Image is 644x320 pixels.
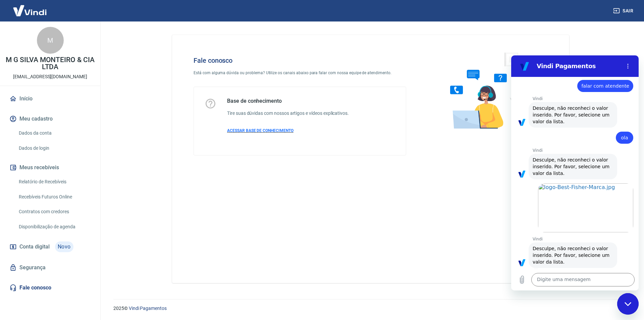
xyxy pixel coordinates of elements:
[13,73,87,80] p: [EMAIL_ADDRESS][DOMAIN_NAME]
[5,56,95,71] p: M G SILVA MONTEIRO & CIA LTDA
[8,0,52,21] img: Vindi
[617,293,639,315] iframe: Botão para abrir a janela de mensagens, conversa em andamento
[16,205,92,219] a: Contratos com credores
[194,70,406,76] p: Está com alguma dúvida ou problema? Utilize os canais abaixo para falar com nossa equipe de atend...
[511,55,639,290] iframe: Janela de mensagens
[16,126,92,140] a: Dados da conta
[8,260,92,275] a: Segurança
[227,128,349,134] a: ACESSAR BASE DE CONHECIMENTO
[19,242,50,252] span: Conta digital
[16,190,92,204] a: Recebíveis Futuros Online
[227,128,293,133] span: ACESSAR BASE DE CONHECIMENTO
[8,239,92,255] a: Conta digitalNovo
[8,91,92,106] a: Início
[227,98,349,104] h5: Base de conhecimento
[194,56,406,64] h4: Fale conosco
[129,306,167,311] a: Vindi Pagamentos
[8,111,92,126] button: Meu cadastro
[227,110,349,117] h6: Tire suas dúvidas com nossos artigos e vídeos explicativos.
[8,160,92,175] button: Meus recebíveis
[8,280,92,295] a: Fale conosco
[16,175,92,189] a: Relatório de Recebíveis
[55,241,73,252] span: Novo
[16,220,92,234] a: Disponibilização de agenda
[16,141,92,155] a: Dados de login
[437,46,539,135] img: Fale conosco
[612,5,636,17] button: Sair
[113,305,628,312] p: 2025 ©
[37,27,64,54] div: M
